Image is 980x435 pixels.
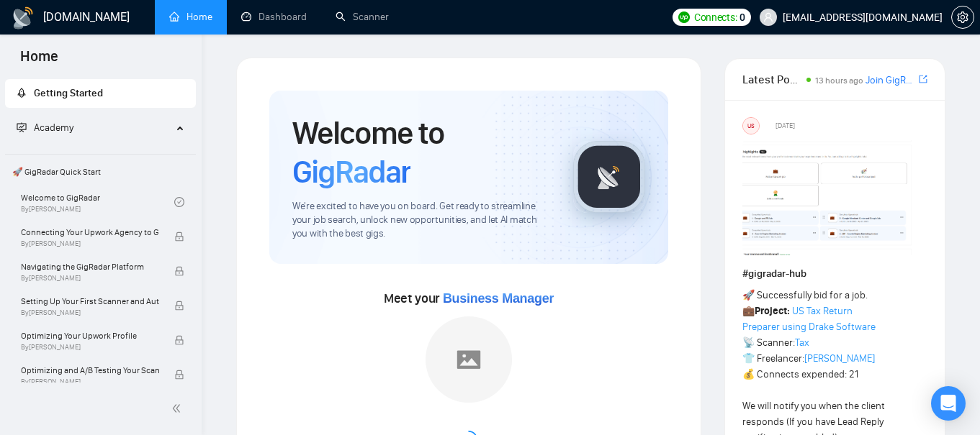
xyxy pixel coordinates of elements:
span: By [PERSON_NAME] [21,377,159,386]
span: Connects: [694,9,737,25]
span: Navigating the GigRadar Platform [21,260,159,274]
a: US Tax Return Preparer using Drake Software [742,305,876,333]
span: By [PERSON_NAME] [21,343,159,352]
span: setting [952,12,974,23]
span: Optimizing Your Upwork Profile [21,329,159,343]
span: Academy [34,122,73,134]
span: By [PERSON_NAME] [21,239,159,248]
span: By [PERSON_NAME] [21,274,159,283]
a: Tax [795,336,809,349]
span: Optimizing and A/B Testing Your Scanner for Better Results [21,363,159,377]
span: user [763,12,773,22]
span: Meet your [384,290,554,306]
span: fund-projection-screen [17,122,27,132]
a: setting [951,12,974,23]
img: upwork-logo.png [678,12,690,23]
span: We're excited to have you on board. Get ready to streamline your job search, unlock new opportuni... [292,200,550,241]
h1: # gigradar-hub [742,266,927,282]
div: Open Intercom Messenger [931,386,966,421]
a: Join GigRadar Slack Community [866,73,916,88]
a: export [919,73,927,86]
span: 0 [740,9,745,25]
span: check-circle [174,197,184,207]
span: [DATE] [776,119,795,132]
span: Business Manager [443,291,554,306]
span: 🚀 GigRadar Quick Start [6,157,194,186]
span: Setting Up Your First Scanner and Auto-Bidder [21,294,159,308]
a: [PERSON_NAME] [804,352,875,365]
img: F09354QB7SM-image.png [742,140,915,255]
span: lock [174,232,184,242]
span: lock [174,335,184,345]
span: By [PERSON_NAME] [21,308,159,317]
span: Home [9,46,70,76]
strong: Project: [755,305,790,317]
a: Welcome to GigRadarBy[PERSON_NAME] [21,186,174,218]
span: double-left [171,401,186,416]
span: Getting Started [34,87,103,99]
a: searchScanner [336,11,389,23]
span: lock [174,301,184,311]
img: placeholder.png [426,316,512,403]
span: Latest Posts from the GigRadar Community [742,70,802,88]
span: rocket [17,88,27,98]
a: homeHome [169,11,212,23]
span: 13 hours ago [815,75,863,86]
span: lock [174,370,184,380]
h1: Welcome to [292,114,550,191]
span: Academy [17,122,73,134]
span: Connecting Your Upwork Agency to GigRadar [21,225,159,239]
a: dashboardDashboard [241,11,307,23]
button: setting [951,6,974,29]
span: GigRadar [292,152,410,191]
span: lock [174,266,184,276]
img: logo [12,6,35,29]
img: gigradar-logo.png [573,141,645,213]
span: export [919,73,927,85]
li: Getting Started [5,79,196,108]
div: US [743,118,759,134]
